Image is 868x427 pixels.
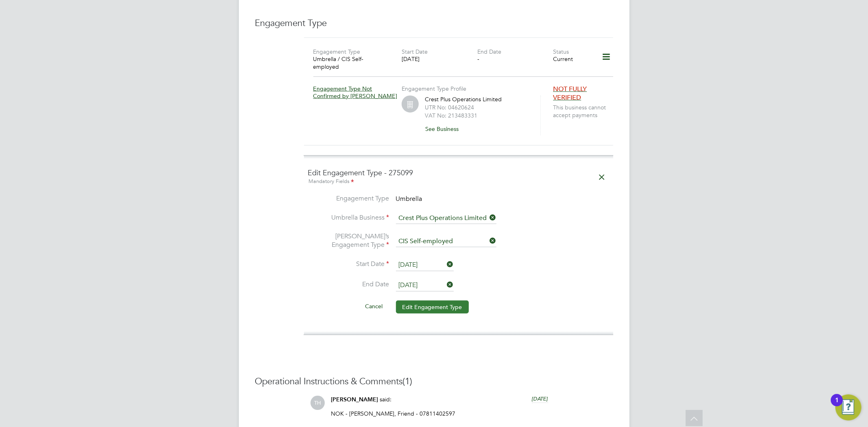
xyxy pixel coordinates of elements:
input: Select one [396,259,454,271]
button: Cancel [359,300,389,313]
span: (1) [403,376,413,387]
div: - [477,55,553,63]
label: [PERSON_NAME]’s Engagement Type [308,232,389,249]
label: Engagement Type [308,194,389,203]
label: UTR No: 04620624 [425,104,474,111]
div: Crest Plus Operations Limited [425,96,531,135]
div: 1 [835,400,839,411]
label: Engagement Type Profile [402,85,466,92]
label: Umbrella Business [308,213,389,222]
span: NOT FULLY VERIFIED [553,85,587,102]
h3: Engagement Type [255,17,613,29]
p: NOK - [PERSON_NAME], Friend - 07811402597 [331,410,548,417]
label: Start Date [308,260,389,268]
label: VAT No: 213483331 [425,112,477,119]
div: [DATE] [402,55,477,63]
label: End Date [308,280,389,289]
label: Engagement Type [313,48,361,55]
label: Status [553,48,569,55]
span: [DATE] [532,395,548,402]
button: Open Resource Center, 1 new notification [835,394,861,420]
span: This business cannot accept payments [553,104,616,118]
button: Edit Engagement Type [396,301,469,314]
div: Umbrella / CIS Self-employed [313,55,389,70]
div: Mandatory Fields [308,177,609,186]
button: See Business [425,122,465,135]
span: said: [380,396,392,403]
input: Select one [396,236,496,247]
input: Select one [396,279,454,292]
div: Current [553,55,591,63]
span: Engagement Type Not Confirmed by [PERSON_NAME] [313,85,398,100]
span: TH [311,396,325,410]
span: [PERSON_NAME] [331,396,378,403]
span: Umbrella [396,195,422,203]
h4: Edit Engagement Type - 275099 [308,168,609,186]
label: End Date [477,48,501,55]
h3: Operational Instructions & Comments [255,376,613,388]
input: Search for... [396,213,496,224]
label: Start Date [402,48,428,55]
